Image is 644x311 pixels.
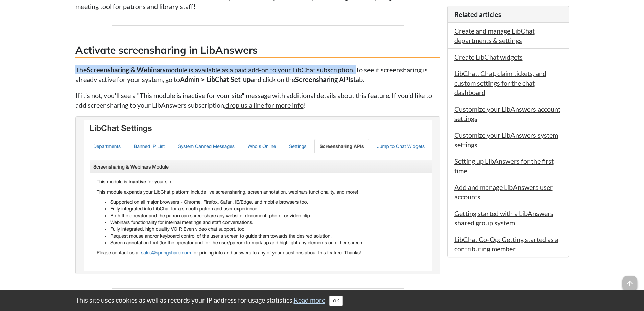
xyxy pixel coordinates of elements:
[454,131,558,149] a: Customize your LibAnswers system settings
[454,105,560,123] a: Customize your LibAnswers account settings
[84,120,432,271] img: The Screensharing is Not Active message
[180,75,251,83] strong: Admin > LibChat Set-up
[454,235,558,253] a: LibChat Co-Op: Getting started as a contributing member
[454,157,554,175] a: Setting up LibAnswers for the first time
[294,296,325,304] a: Read more
[329,296,343,306] button: Close
[454,209,553,227] a: Getting started with a LibAnswers shared group system
[75,91,440,110] p: If it's not, you'll see a "This module is inactive for your site" message with additional details...
[454,183,553,201] a: Add and manage LibAnswers user accounts
[75,65,440,84] p: The module is available as a paid add-on to your LibChat subscription. To see if screensharing is...
[454,10,501,18] span: Related articles
[454,69,546,96] a: LibChat: Chat, claim tickets, and custom settings for the chat dashboard
[622,276,637,291] span: arrow_upward
[87,66,166,74] strong: Screensharing & Webinars
[69,295,576,306] div: This site uses cookies as well as records your IP address for usage statistics.
[225,101,304,109] a: drop us a line for more info
[454,53,523,61] a: Create LibChat widgets
[454,27,535,44] a: Create and manage LibChat departments & settings
[75,43,440,58] h3: Activate screensharing in LibAnswers
[622,276,637,285] a: arrow_upward
[295,75,353,83] strong: Screensharing APIs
